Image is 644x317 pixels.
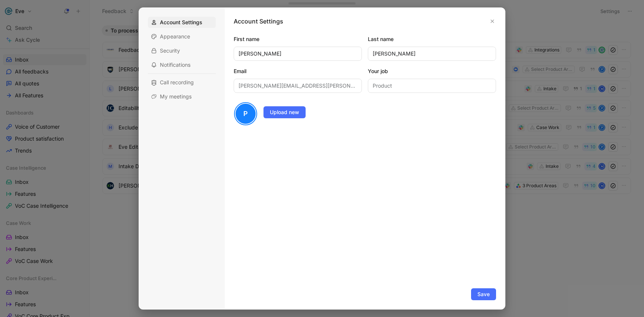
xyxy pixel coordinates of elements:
label: Email [234,67,362,76]
span: Save [477,290,490,299]
span: Security [160,47,180,54]
div: P [235,103,256,125]
h1: Account Settings [234,17,283,26]
span: Upload new [270,108,299,117]
button: Upload new [263,106,306,118]
div: Account Settings [148,17,216,28]
div: My meetings [148,91,216,102]
label: Your job [368,67,496,76]
div: Appearance [148,31,216,42]
div: Security [148,45,216,56]
span: Account Settings [160,19,202,26]
label: Last name [368,35,496,44]
span: Call recording [160,79,194,86]
button: Save [471,288,496,300]
span: Notifications [160,61,190,69]
div: Call recording [148,77,216,88]
label: First name [234,35,362,44]
span: Appearance [160,33,190,40]
span: My meetings [160,93,192,100]
div: Notifications [148,59,216,70]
